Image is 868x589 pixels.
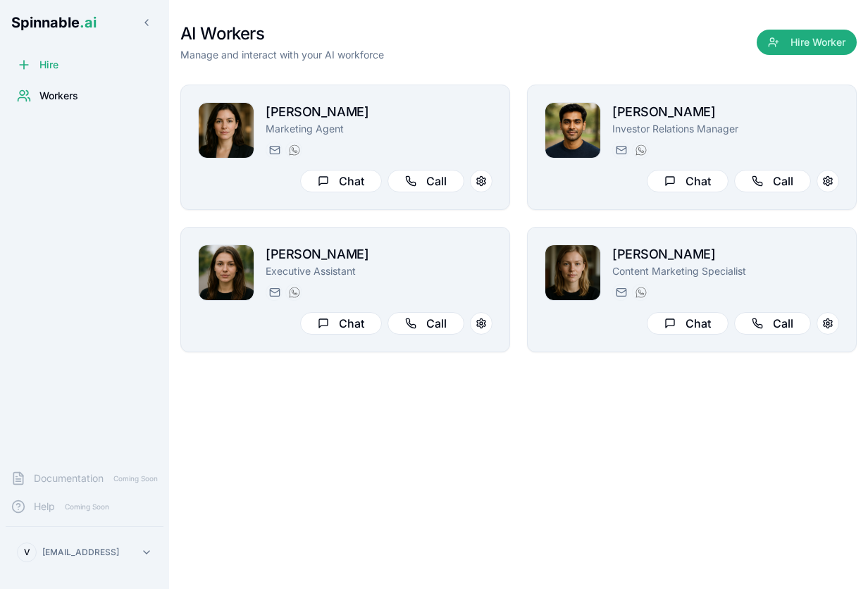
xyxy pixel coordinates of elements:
button: WhatsApp [632,284,649,301]
h1: AI Workers [180,23,384,45]
span: V [24,547,30,558]
span: Documentation [34,471,104,485]
p: Executive Assistant [266,264,492,278]
p: Content Marketing Specialist [612,264,839,278]
h2: [PERSON_NAME] [266,102,492,122]
img: Kai Dvorak [545,103,600,158]
p: Investor Relations Manager [612,122,839,136]
a: Hire Worker [757,37,857,51]
button: Call [734,170,811,192]
h2: [PERSON_NAME] [612,244,839,264]
button: WhatsApp [285,142,302,159]
button: Send email to sofia@getspinnable.ai [612,284,629,301]
button: Hire Worker [757,30,857,55]
button: Chat [647,312,728,335]
span: Coming Soon [109,472,162,485]
button: WhatsApp [632,142,649,159]
button: Call [387,312,464,335]
span: .ai [80,14,97,31]
span: Hire [39,58,58,72]
p: [EMAIL_ADDRESS] [42,547,119,558]
button: Send email to kai.dvorak@getspinnable.ai [612,142,629,159]
button: Call [387,170,464,192]
p: Manage and interact with your AI workforce [180,48,384,62]
button: Chat [300,170,382,192]
span: Workers [39,89,78,103]
button: Chat [300,312,382,335]
h2: [PERSON_NAME] [612,102,839,122]
p: Marketing Agent [266,122,492,136]
h2: [PERSON_NAME] [266,244,492,264]
span: Spinnable [11,14,97,31]
span: Coming Soon [61,500,113,514]
button: V[EMAIL_ADDRESS] [11,538,158,566]
button: Send email to dana.allen@getspinnable.ai [266,284,283,301]
span: Help [34,500,55,514]
img: WhatsApp [635,287,647,298]
img: Sofia Guðmundsson [545,245,600,300]
img: WhatsApp [289,144,300,156]
img: WhatsApp [635,144,647,156]
button: WhatsApp [285,284,302,301]
button: Send email to zoe@getspinnable.ai [266,142,283,159]
button: Call [734,312,811,335]
img: WhatsApp [289,287,300,298]
button: Chat [647,170,728,192]
img: Zoe Brown [199,103,254,158]
img: Dana Allen [199,245,254,300]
